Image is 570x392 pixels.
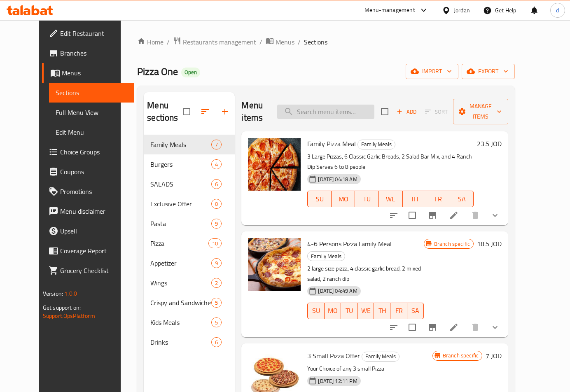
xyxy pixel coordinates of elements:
button: FR [426,191,450,207]
span: Sort sections [195,102,215,121]
a: Home [137,37,164,47]
span: Pizza [150,238,208,248]
div: items [211,337,222,347]
span: FR [394,305,404,317]
span: Menus [62,68,127,78]
svg: Show Choices [490,322,500,332]
span: Sections [304,37,327,47]
nav: breadcrumb [137,37,515,47]
span: SU [311,193,328,205]
span: Sections [56,88,127,98]
div: Drinks6 [144,332,235,352]
span: Branch specific [431,240,473,248]
li: / [298,37,301,47]
div: Family Meals [362,352,399,362]
span: FR [430,193,447,205]
button: delete [465,317,485,337]
div: Crispy and Sandwiches5 [144,293,235,313]
div: Jordan [454,6,470,15]
span: [DATE] 12:11 PM [315,377,360,385]
div: items [211,179,222,189]
span: Pasta [150,219,211,229]
button: SU [307,303,324,319]
span: SU [311,305,321,317]
span: Branches [60,48,127,58]
button: export [462,64,515,79]
span: Menus [276,37,294,47]
button: FR [390,303,407,319]
div: Menu-management [364,5,415,15]
span: Exclusive Offer [150,199,211,209]
span: Drinks [150,337,211,347]
a: Coupons [42,162,134,182]
li: / [259,37,262,47]
span: SA [411,305,420,317]
div: Crispy and Sandwiches [150,298,211,308]
span: [DATE] 04:18 AM [315,175,360,183]
button: show more [485,205,505,225]
span: SA [453,193,471,205]
button: Branch-specific-item [423,205,442,225]
div: Family Meals [150,140,211,149]
h2: Menu items [241,99,267,124]
button: SU [307,191,331,207]
a: Upsell [42,221,134,241]
span: Family Meals [358,140,395,149]
span: 6 [212,180,221,188]
a: Menu disclaimer [42,201,134,221]
img: Family Pizza Meal [248,138,301,191]
span: 9 [212,220,221,228]
span: Branch specific [439,352,482,359]
a: Menus [266,37,294,47]
span: export [468,66,508,77]
span: Get support on: [43,302,81,313]
span: Menu disclaimer [60,206,127,216]
span: Family Meals [308,252,345,261]
div: Exclusive Offer0 [144,194,235,214]
span: Pizza One [137,62,178,81]
a: Edit Restaurant [42,23,134,43]
a: Edit Menu [49,122,134,142]
button: MO [332,191,355,207]
span: [DATE] 04:49 AM [315,287,360,295]
span: Kids Meals [150,317,211,327]
div: Burgers [150,159,211,169]
button: sort-choices [384,205,404,225]
span: Promotions [60,187,127,196]
button: Manage items [453,99,508,124]
span: Family Meals [362,352,399,361]
span: Add [395,107,418,117]
div: Appetizer9 [144,253,235,273]
div: items [211,278,222,288]
div: Pasta9 [144,214,235,233]
div: Open [181,68,200,77]
a: Restaurants management [173,37,256,47]
span: Family Pizza Meal [307,138,356,150]
a: Edit menu item [449,322,459,332]
button: Add section [215,102,235,121]
span: Select section [376,103,393,120]
div: items [211,199,222,209]
div: items [211,298,222,308]
span: WE [361,305,371,317]
button: WE [379,191,403,207]
p: 2 large size pizza, 4 classic garlic bread, 2 mixed salad, 2 ranch dip [307,264,423,284]
div: Family Meals [307,251,345,261]
span: Restaurants management [183,37,256,47]
span: 0 [212,200,221,208]
span: MO [335,193,352,205]
span: 1.0.0 [64,288,77,299]
button: delete [465,205,485,225]
div: SALADS [150,179,211,189]
span: Version: [43,288,63,299]
a: Choice Groups [42,142,134,162]
span: Select all sections [178,103,195,120]
h2: Menu sections [147,99,183,124]
div: items [211,219,222,229]
div: items [211,317,222,327]
a: Edit menu item [449,210,459,220]
h6: 7 JOD [486,350,502,362]
button: TH [374,303,390,319]
span: Edit Menu [56,127,127,137]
